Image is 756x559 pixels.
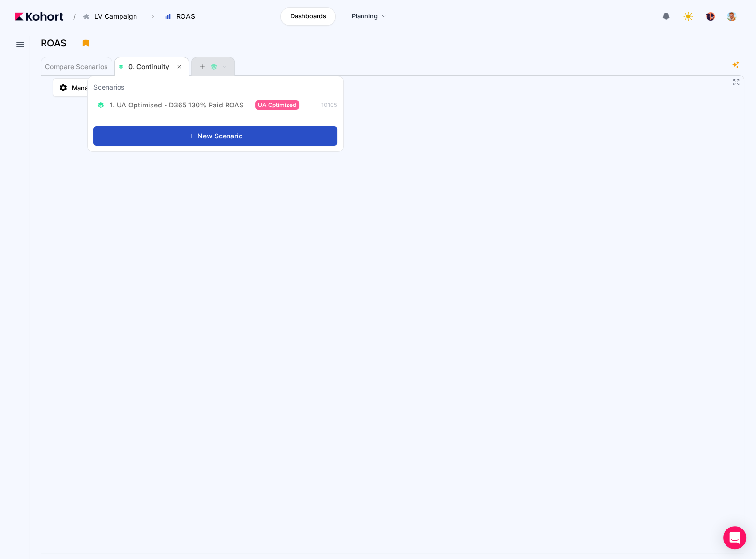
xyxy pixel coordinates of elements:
[723,526,746,549] div: Open Intercom Messenger
[290,12,326,21] span: Dashboards
[150,13,156,20] span: ›
[706,12,715,21] img: logo_TreesPlease_20230726120307121221.png
[110,100,243,110] span: 1. UA Optimised - D365 130% Paid ROAS
[53,78,130,97] a: Manage Scenario
[176,12,195,21] span: ROAS
[93,82,124,94] h3: Scenarios
[94,12,137,21] span: LV Campaign
[280,7,336,26] a: Dashboards
[128,62,169,71] span: 0. Continuity
[732,78,740,86] button: Fullscreen
[159,8,205,25] button: ROAS
[321,101,337,109] span: 10105
[93,97,303,113] button: 1. UA Optimised - D365 130% Paid ROASUA Optimized
[72,83,124,92] span: Manage Scenario
[93,126,337,146] button: New Scenario
[197,131,242,141] span: New Scenario
[15,12,63,21] img: Kohort logo
[41,38,73,48] h3: ROAS
[342,7,397,26] a: Planning
[45,63,108,70] span: Compare Scenarios
[77,8,147,25] button: LV Campaign
[255,100,299,110] span: UA Optimized
[65,12,76,22] span: /
[352,12,378,21] span: Planning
